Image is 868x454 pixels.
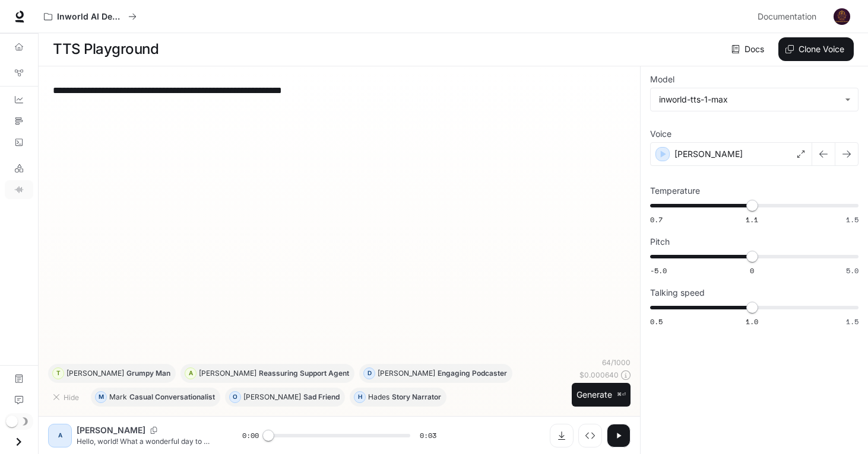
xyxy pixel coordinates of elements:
[180,364,354,383] button: A[PERSON_NAME]Reassuring Support Agent
[617,391,626,398] p: ⌘⏎
[392,394,441,401] p: Story Narrator
[109,394,127,401] p: Mark
[5,90,33,109] a: Dashboards
[5,133,33,152] a: Logs
[5,180,33,199] a: TTS Playground
[39,5,142,28] button: All workspaces
[129,394,215,401] p: Casual Conversationalist
[53,37,159,61] h1: TTS Playground
[303,394,340,401] p: Sad Friend
[66,370,124,377] p: [PERSON_NAME]
[659,94,839,105] div: inworld-tts-1-max
[846,316,859,327] span: 1.5
[126,370,170,377] p: Grumpy Man
[846,215,859,225] span: 1.5
[729,37,769,61] a: Docs
[650,75,674,84] p: Model
[651,88,858,111] div: inworld-tts-1-max
[96,388,106,407] div: M
[420,430,436,442] span: 0:03
[243,394,301,401] p: [PERSON_NAME]
[650,130,671,138] p: Voice
[750,266,754,276] span: 0
[199,370,256,377] p: [PERSON_NAME]
[746,316,758,327] span: 1.0
[368,394,389,401] p: Hades
[550,424,574,447] button: Download audio
[53,364,64,383] div: T
[359,364,512,383] button: D[PERSON_NAME]Engaging Podcaster
[834,8,850,25] img: User avatar
[230,388,240,407] div: O
[77,436,214,446] p: Hello, world! What a wonderful day to be a text-to-speech model!
[5,63,33,82] a: Graph Registry
[48,364,176,383] button: T[PERSON_NAME]Grumpy Man
[746,215,758,225] span: 1.1
[48,388,86,407] button: Hide
[57,12,123,22] p: Inworld AI Demos
[650,215,663,225] span: 0.7
[579,370,619,380] p: $ 0.000640
[5,159,33,178] a: LLM Playground
[578,424,602,447] button: Inspect
[778,37,854,61] button: Clone Voice
[572,383,631,407] button: Generate⌘⏎
[650,187,700,195] p: Temperature
[5,37,33,56] a: Overview
[185,364,196,383] div: A
[753,5,825,28] a: Documentation
[602,357,631,367] p: 64 / 1000
[5,430,32,454] button: Open drawer
[5,369,33,388] a: Documentation
[650,316,663,327] span: 0.5
[438,370,507,377] p: Engaging Podcaster
[6,414,18,427] span: Dark mode toggle
[225,388,345,407] button: O[PERSON_NAME]Sad Friend
[5,391,33,410] a: Feedback
[242,430,259,442] span: 0:00
[378,370,435,377] p: [PERSON_NAME]
[674,148,743,160] p: [PERSON_NAME]
[650,266,667,276] span: -5.0
[354,388,365,407] div: H
[758,9,816,24] span: Documentation
[91,388,220,407] button: MMarkCasual Conversationalist
[650,238,670,246] p: Pitch
[5,111,33,130] a: Traces
[350,388,446,407] button: HHadesStory Narrator
[259,370,349,377] p: Reassuring Support Agent
[846,266,859,276] span: 5.0
[50,426,69,445] div: A
[145,427,162,434] button: Copy Voice ID
[650,289,705,297] p: Talking speed
[364,364,375,383] div: D
[77,424,145,436] p: [PERSON_NAME]
[830,5,854,28] button: User avatar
